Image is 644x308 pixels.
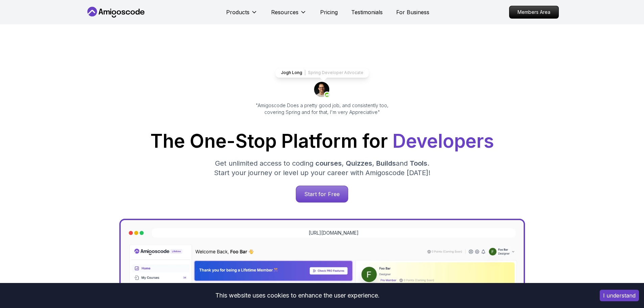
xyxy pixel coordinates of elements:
p: Jogh Long [281,70,302,75]
p: Resources [271,8,299,16]
p: Members Area [509,6,558,18]
a: Members Area [509,6,559,19]
p: Start for Free [296,186,348,202]
span: Tools [410,159,427,167]
a: For Business [396,8,429,16]
a: [URL][DOMAIN_NAME] [309,230,359,236]
h1: The One-Stop Platform for [91,132,553,150]
a: Testimonials [351,8,383,16]
span: Developers [392,130,494,152]
a: Pricing [320,8,338,16]
span: courses [315,159,342,167]
button: Accept cookies [600,290,639,301]
img: josh long [314,82,330,98]
button: Resources [271,8,307,22]
p: "Amigoscode Does a pretty good job, and consistently too, covering Spring and for that, I'm very ... [246,102,398,116]
p: Get unlimited access to coding , , and . Start your journey or level up your career with Amigosco... [209,159,436,177]
span: Quizzes [346,159,372,167]
div: This website uses cookies to enhance the user experience. [5,288,590,303]
span: Builds [376,159,396,167]
p: Spring Developer Advocate [308,70,363,75]
p: Products [226,8,249,16]
a: Start for Free [296,186,348,203]
button: Products [226,8,258,22]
